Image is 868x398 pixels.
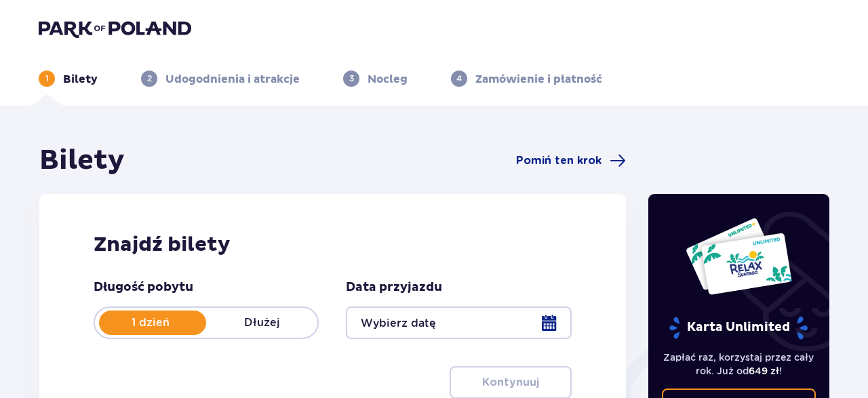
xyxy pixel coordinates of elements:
p: Dłużej [206,315,317,330]
div: 3Nocleg [343,71,408,87]
img: Park of Poland logo [39,19,191,38]
span: 649 zł [749,365,779,376]
p: Bilety [63,72,98,87]
p: Nocleg [368,72,408,87]
a: Pomiń ten krok [516,153,626,169]
p: 4 [456,73,462,85]
p: Zamówienie i płatność [475,72,602,87]
div: 1Bilety [39,71,98,87]
p: Długość pobytu [94,279,193,296]
h2: Znajdź bilety [94,232,572,258]
p: Kontynuuj [482,375,539,390]
div: 2Udogodnienia i atrakcje [141,71,300,87]
p: 1 [45,73,49,85]
p: Udogodnienia i atrakcje [165,72,300,87]
p: 1 dzień [95,315,206,330]
p: 3 [349,73,354,85]
h1: Bilety [39,144,125,178]
p: Zapłać raz, korzystaj przez cały rok. Już od ! [662,351,816,378]
div: 4Zamówienie i płatność [451,71,602,87]
p: Karta Unlimited [668,316,809,340]
span: Pomiń ten krok [516,153,601,168]
p: 2 [147,73,152,85]
img: Dwie karty całoroczne do Suntago z napisem 'UNLIMITED RELAX', na białym tle z tropikalnymi liśćmi... [685,217,793,296]
p: Data przyjazdu [346,279,442,296]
